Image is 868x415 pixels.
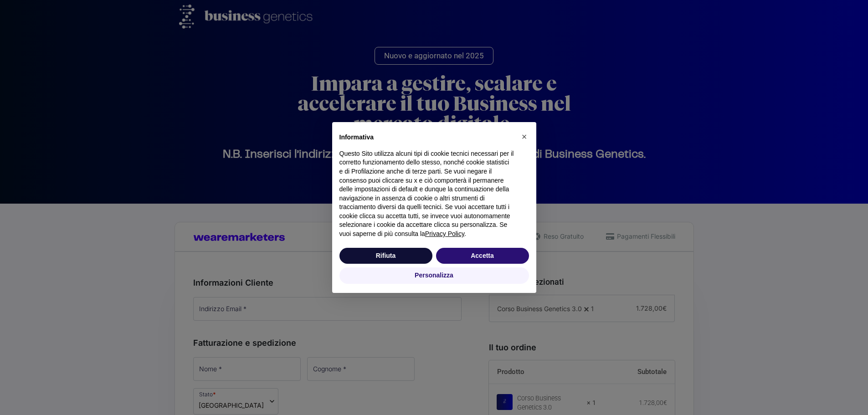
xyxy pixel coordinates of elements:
button: Chiudi questa informativa [517,129,532,144]
iframe: Customerly Messenger Launcher [7,379,35,407]
button: Accetta [436,248,529,264]
a: Privacy Policy [425,230,464,237]
span: × [522,132,527,142]
button: Rifiuta [339,248,432,264]
button: Personalizza [339,267,529,284]
p: Questo Sito utilizza alcuni tipi di cookie tecnici necessari per il corretto funzionamento dello ... [339,149,514,239]
h2: Informativa [339,133,514,142]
